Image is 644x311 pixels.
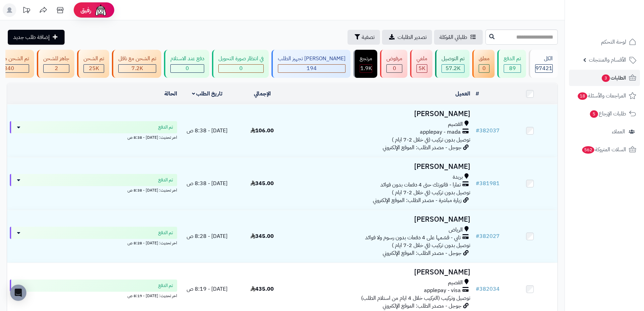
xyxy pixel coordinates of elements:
a: إضافة طلب جديد [8,30,65,45]
a: السلات المتروكة562 [569,141,640,158]
span: إضافة طلب جديد [13,33,50,41]
a: الحالة [164,90,177,98]
div: تم الدفع [504,55,521,63]
span: رفيق [80,6,91,14]
span: 3 [602,74,610,82]
img: ai-face.png [94,3,108,17]
a: الطلبات3 [569,70,640,86]
span: [DATE] - 8:19 ص [187,285,228,293]
div: مرفوض [386,55,402,63]
a: تصدير الطلبات [382,30,432,45]
span: جوجل - مصدر الطلب: الموقع الإلكتروني [383,249,461,257]
div: اخر تحديث: [DATE] - 8:19 ص [10,292,177,299]
a: في انتظار صورة التحويل 0 [211,50,270,78]
span: applepay - mada [420,128,461,136]
span: 2 [55,64,58,72]
div: ملغي [416,55,427,63]
span: جوجل - مصدر الطلب: الموقع الإلكتروني [383,143,461,152]
a: تم التوصيل 57.2K [434,50,471,78]
span: 194 [307,64,317,72]
span: طلباتي المُوكلة [439,33,467,41]
span: 1.9K [360,64,372,72]
span: [DATE] - 8:28 ص [187,232,228,240]
h3: [PERSON_NAME] [292,216,470,223]
div: 1855 [360,65,372,72]
a: تاريخ الطلب [192,90,223,98]
a: مرتجع 1.9K [352,50,379,78]
div: 5009 [417,65,427,72]
a: جاهز للشحن 2 [35,50,76,78]
a: #382034 [476,285,500,293]
a: تم الشحن مع ناقل 7.2K [111,50,163,78]
span: المراجعات والأسئلة [577,91,626,101]
a: # [476,90,479,98]
div: [PERSON_NAME] تجهيز الطلب [278,55,345,63]
span: 106.00 [251,127,274,135]
a: المراجعات والأسئلة18 [569,88,640,104]
span: توصيل بدون تركيب (في خلال 2-7 ايام ) [392,136,470,144]
span: 97421 [535,64,552,72]
span: القصيم [448,279,463,287]
a: تم الشحن 25K [76,50,111,78]
div: الكل [535,55,553,63]
a: معلق 0 [471,50,496,78]
span: القصيم [448,120,463,128]
div: دفع عند الاستلام [170,55,204,63]
span: 0 [239,64,243,72]
div: في انتظار صورة التحويل [218,55,264,63]
span: [DATE] - 8:38 ص [187,179,228,187]
span: # [476,179,479,187]
span: تابي - قسّمها على 4 دفعات بدون رسوم ولا فوائد [365,234,461,242]
div: Open Intercom Messenger [10,285,26,301]
span: 7.2K [132,64,143,72]
span: 57.2K [446,64,460,72]
span: العملاء [612,127,625,136]
span: تمارا - فاتورتك حتى 4 دفعات بدون فوائد [380,181,461,189]
a: لوحة التحكم [569,34,640,50]
span: طلبات الإرجاع [589,109,626,118]
span: 562 [582,146,594,154]
span: [DATE] - 8:38 ص [187,127,228,135]
span: 345.00 [251,179,274,187]
span: الطلبات [601,73,626,83]
span: تم الدفع [158,124,173,131]
div: 57211 [442,65,464,72]
div: اخر تحديث: [DATE] - 8:28 ص [10,239,177,246]
span: الأقسام والمنتجات [589,55,626,65]
div: اخر تحديث: [DATE] - 8:38 ص [10,133,177,140]
span: applepay - visa [424,287,461,294]
div: 0 [479,65,489,72]
span: 18 [578,92,587,100]
span: 5K [419,64,425,72]
a: الكل97421 [527,50,559,78]
a: تحديثات المنصة [18,3,35,19]
div: معلق [479,55,490,63]
div: 0 [171,65,204,72]
div: تم الشحن [84,55,104,63]
span: زيارة مباشرة - مصدر الطلب: الموقع الإلكتروني [373,196,461,204]
a: الإجمالي [254,90,271,98]
span: 5 [590,110,598,118]
h3: [PERSON_NAME] [292,163,470,171]
span: 435.00 [251,285,274,293]
a: تم الدفع 89 [496,50,527,78]
div: 0 [219,65,263,72]
div: 0 [387,65,402,72]
span: 340 [4,64,14,72]
div: 7222 [119,65,156,72]
div: 2 [44,65,69,72]
span: السلات المتروكة [581,145,626,154]
span: 345.00 [251,232,274,240]
div: مرتجع [360,55,372,63]
h3: [PERSON_NAME] [292,268,470,276]
span: # [476,232,479,240]
div: تم الشحن مع ناقل [118,55,156,63]
a: #381981 [476,179,500,187]
span: 0 [393,64,396,72]
span: تصدير الطلبات [398,33,427,41]
span: تصفية [362,33,375,41]
button: تصفية [348,30,380,45]
span: تم الدفع [158,229,173,236]
span: توصيل وتركيب (التركيب خلال 4 ايام من استلام الطلب) [361,294,470,302]
a: مرفوض 0 [379,50,409,78]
